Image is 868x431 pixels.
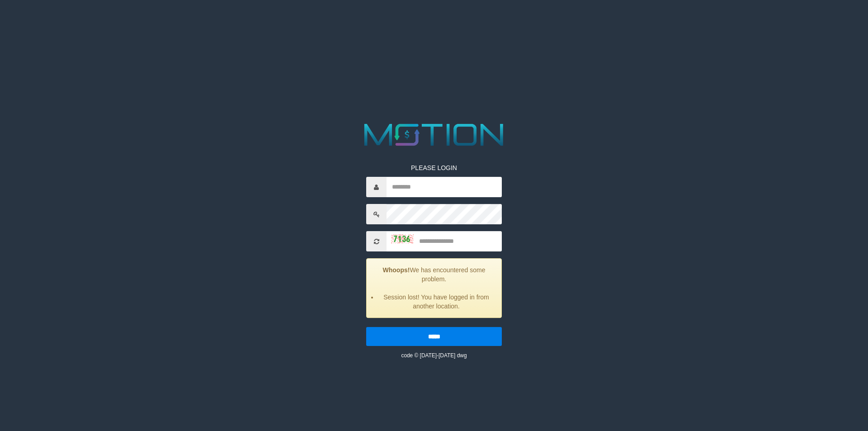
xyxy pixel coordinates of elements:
[378,293,495,311] li: Session lost! You have logged in from another location.
[358,120,510,150] img: MOTION_logo.png
[366,163,502,172] p: PLEASE LOGIN
[383,266,410,274] strong: Whoops!
[401,352,467,359] small: code © [DATE]-[DATE] dwg
[366,258,502,318] div: We has encountered some problem.
[391,234,414,243] img: captcha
